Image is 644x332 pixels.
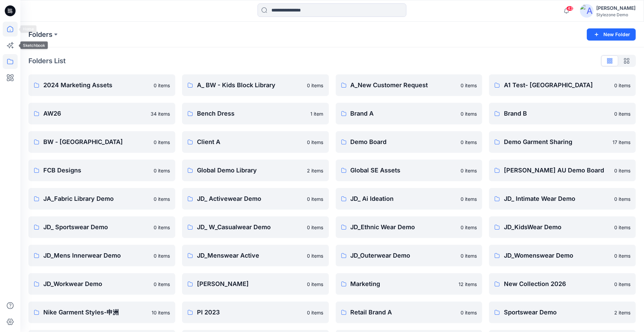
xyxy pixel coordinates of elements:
p: 0 items [461,139,477,146]
p: Brand A [351,109,457,118]
p: 2 items [614,309,630,316]
p: [PERSON_NAME] AU Demo Board [504,166,610,175]
p: 0 items [461,224,477,231]
div: [PERSON_NAME] [596,4,636,12]
p: 0 items [461,167,477,174]
p: Global SE Assets [351,166,457,175]
p: 34 items [151,110,170,117]
p: Marketing [351,279,455,289]
p: 0 items [154,82,170,89]
p: 2 items [307,167,324,174]
p: JD_ Ai Ideation [351,194,457,204]
a: JD_Womenswear Demo0 items [489,245,636,266]
a: 2024 Marketing Assets0 items [28,74,175,96]
a: JD_Mens Innerwear Demo0 items [28,245,175,266]
p: JD_ Intimate Wear Demo [504,194,610,204]
p: 0 items [154,224,170,231]
p: AW26 [43,109,147,118]
a: JD_KidsWear Demo0 items [489,216,636,238]
a: JD_ Ai Ideation0 items [336,188,483,210]
p: A_New Customer Request [351,80,457,90]
p: Brand B [504,109,610,118]
span: 43 [566,6,574,11]
p: Client A [197,137,303,147]
p: JA_Fabric Library Demo [43,194,150,204]
p: 0 items [307,281,324,288]
p: 10 items [152,309,170,316]
p: 0 items [461,252,477,259]
p: 0 items [154,167,170,174]
p: Sportswear Demo [504,308,610,317]
p: Bench Dress [197,109,307,118]
p: FCB Designs [43,166,150,175]
a: Retail Brand A0 items [336,302,483,323]
p: 0 items [614,252,630,259]
p: 1 item [311,110,324,117]
p: 0 items [154,139,170,146]
a: Client A0 items [182,131,329,153]
a: Brand A0 items [336,103,483,124]
p: 0 items [614,224,630,231]
a: JD_ Intimate Wear Demo0 items [489,188,636,210]
a: Marketing12 items [336,273,483,295]
a: PI 20230 items [182,302,329,323]
a: JD_Menswear Active0 items [182,245,329,266]
a: JA_Fabric Library Demo0 items [28,188,175,210]
p: 0 items [307,252,324,259]
a: JD_ Activewear Demo0 items [182,188,329,210]
p: JD_KidsWear Demo [504,222,610,232]
a: Nike Garment Styles-申洲10 items [28,302,175,323]
a: JD_Ethnic Wear Demo0 items [336,216,483,238]
a: AW2634 items [28,103,175,124]
button: New Folder [587,28,636,41]
a: Demo Board0 items [336,131,483,153]
p: Global Demo Library [197,166,303,175]
p: JD_Ethnic Wear Demo [351,222,457,232]
div: Stylezone Demo [596,12,636,17]
p: A1 Test- [GEOGRAPHIC_DATA] [504,80,610,90]
p: 0 items [614,82,630,89]
p: 0 items [154,252,170,259]
p: 2024 Marketing Assets [43,80,150,90]
a: Global SE Assets0 items [336,160,483,181]
p: A_ BW - Kids Block Library [197,80,303,90]
a: New Collection 20260 items [489,273,636,295]
a: [PERSON_NAME]0 items [182,273,329,295]
a: Global Demo Library2 items [182,160,329,181]
p: 0 items [614,110,630,117]
a: JD_ W_Casualwear Demo0 items [182,216,329,238]
p: JD_Mens Innerwear Demo [43,251,150,260]
p: 0 items [307,309,324,316]
a: Sportswear Demo2 items [489,302,636,323]
img: avatar [580,4,594,18]
p: Folders List [28,56,66,66]
a: JD_ Sportswear Demo0 items [28,216,175,238]
a: A_ BW - Kids Block Library0 items [182,74,329,96]
a: FCB Designs0 items [28,160,175,181]
p: 0 items [307,195,324,203]
p: Demo Board [351,137,457,147]
p: JD_ Activewear Demo [197,194,303,204]
a: Folders [28,30,52,39]
p: Demo Garment Sharing [504,137,608,147]
p: New Collection 2026 [504,279,610,289]
p: 0 items [614,281,630,288]
p: Nike Garment Styles-申洲 [43,308,148,317]
p: 0 items [154,281,170,288]
p: 0 items [461,195,477,203]
a: A1 Test- [GEOGRAPHIC_DATA]0 items [489,74,636,96]
a: BW - [GEOGRAPHIC_DATA]0 items [28,131,175,153]
p: BW - [GEOGRAPHIC_DATA] [43,137,150,147]
a: JD_Outerwear Demo0 items [336,245,483,266]
p: PI 2023 [197,308,303,317]
p: JD_ Sportswear Demo [43,222,150,232]
a: A_New Customer Request0 items [336,74,483,96]
p: 0 items [614,167,630,174]
a: JD_Workwear Demo0 items [28,273,175,295]
a: Bench Dress1 item [182,103,329,124]
p: 0 items [307,82,324,89]
p: 0 items [461,309,477,316]
a: Brand B0 items [489,103,636,124]
p: 0 items [154,195,170,203]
